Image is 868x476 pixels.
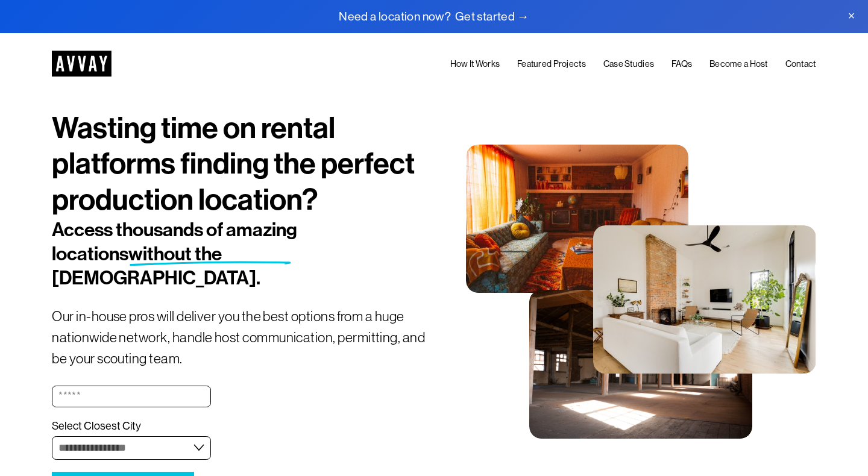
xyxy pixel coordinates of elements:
a: FAQs [671,57,692,72]
a: Become a Host [709,57,768,72]
span: without the [DEMOGRAPHIC_DATA]. [52,242,260,289]
a: Contact [785,57,816,72]
p: Our in-house pros will deliver you the best options from a huge nationwide network, handle host c... [52,306,434,369]
img: AVVAY - The First Nationwide Location Scouting Co. [52,51,112,77]
select: Select Closest City [52,436,211,460]
a: Featured Projects [517,57,586,72]
h2: Access thousands of amazing locations [52,218,370,290]
h1: Wasting time on rental platforms finding the perfect production location? [52,110,434,218]
span: Select Closest City [52,419,141,433]
a: How It Works [450,57,500,72]
a: Case Studies [603,57,655,72]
